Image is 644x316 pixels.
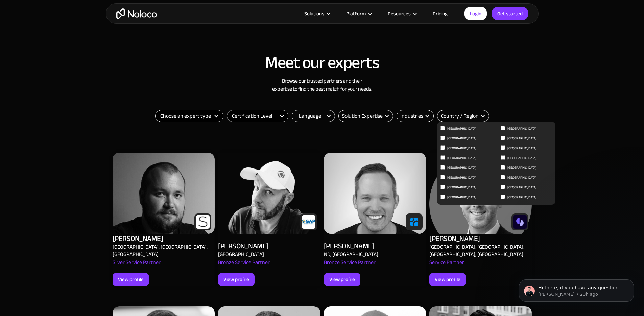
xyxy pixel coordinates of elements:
[447,183,476,191] span: [GEOGRAPHIC_DATA]
[218,144,320,294] a: Alex Vyshnevskiy - Noloco app builder Expert[PERSON_NAME][GEOGRAPHIC_DATA]Bronze Service PartnerV...
[429,234,480,243] div: [PERSON_NAME]
[118,275,144,284] div: View profile
[447,164,476,172] span: [GEOGRAPHIC_DATA]
[400,112,423,120] div: Industries
[509,265,644,313] iframe: Intercom notifications message
[292,110,335,122] div: Language
[440,126,445,130] input: [GEOGRAPHIC_DATA]
[429,144,532,294] a: Alex Vyshnevskiy - Noloco app builder Expert[PERSON_NAME][GEOGRAPHIC_DATA], [GEOGRAPHIC_DATA], [G...
[296,9,338,18] div: Solutions
[501,165,505,170] input: [GEOGRAPHIC_DATA]
[113,234,163,243] div: [PERSON_NAME]
[324,153,426,234] img: Alex Vyshnevskiy - Noloco app builder Expert
[20,39,25,45] img: tab_domain_overview_orange.svg
[113,153,215,234] img: Alex Vyshnevskiy - Noloco app builder Expert
[113,53,532,72] h2: Meet our experts
[324,258,376,273] div: Bronze Service Partner
[429,243,528,258] div: [GEOGRAPHIC_DATA], [GEOGRAPHIC_DATA], [GEOGRAPHIC_DATA], [GEOGRAPHIC_DATA]
[113,243,212,258] div: [GEOGRAPHIC_DATA], [GEOGRAPHIC_DATA], [GEOGRAPHIC_DATA]
[447,125,476,133] span: [GEOGRAPHIC_DATA]
[155,110,223,122] form: Filter
[507,144,536,152] span: [GEOGRAPHIC_DATA]
[388,9,411,18] div: Resources
[329,275,355,284] div: View profile
[227,110,288,122] form: Filter
[501,145,505,150] input: [GEOGRAPHIC_DATA]
[440,195,445,199] input: [GEOGRAPHIC_DATA]
[507,193,536,201] span: [GEOGRAPHIC_DATA]
[501,126,505,130] input: [GEOGRAPHIC_DATA]
[324,241,375,251] div: [PERSON_NAME]
[338,110,393,122] form: Email Form
[424,9,456,18] a: Pricing
[304,9,324,18] div: Solutions
[116,8,157,19] a: home
[501,175,505,179] input: [GEOGRAPHIC_DATA]
[437,122,555,205] nav: Country / Region
[292,110,335,122] form: Email Form
[447,193,476,201] span: [GEOGRAPHIC_DATA]
[324,251,378,258] div: ND, [GEOGRAPHIC_DATA]
[113,258,161,273] div: Silver Service Partner
[397,110,434,122] div: Industries
[113,144,215,294] a: Alex Vyshnevskiy - Noloco app builder Expert[PERSON_NAME][GEOGRAPHIC_DATA], [GEOGRAPHIC_DATA], [G...
[18,18,74,23] div: Domain: [DOMAIN_NAME]
[507,174,536,182] span: [GEOGRAPHIC_DATA]
[501,155,505,160] input: [GEOGRAPHIC_DATA]
[464,7,487,20] a: Login
[440,165,445,170] input: [GEOGRAPHIC_DATA]
[11,18,16,23] img: website_grey.svg
[507,154,536,162] span: [GEOGRAPHIC_DATA]
[447,134,476,142] span: [GEOGRAPHIC_DATA]
[223,275,249,284] div: View profile
[507,164,536,172] span: [GEOGRAPHIC_DATA]
[440,136,445,140] input: [GEOGRAPHIC_DATA]
[429,153,532,234] img: Alex Vyshnevskiy - Noloco app builder Expert
[27,40,61,44] div: Domain Overview
[492,7,528,20] a: Get started
[113,77,532,93] h3: Browse our trusted partners and their expertise to find the best match for your needs.
[346,9,366,18] div: Platform
[76,40,112,44] div: Keywords by Traffic
[447,144,476,152] span: [GEOGRAPHIC_DATA]
[440,175,445,179] input: [GEOGRAPHIC_DATA]
[218,153,320,234] img: Alex Vyshnevskiy - Noloco app builder Expert
[507,134,536,142] span: [GEOGRAPHIC_DATA]
[218,251,264,258] div: [GEOGRAPHIC_DATA]
[447,174,476,182] span: [GEOGRAPHIC_DATA]
[338,110,393,122] div: Solution Expertise
[440,155,445,160] input: [GEOGRAPHIC_DATA]
[447,154,476,162] span: [GEOGRAPHIC_DATA]
[440,185,445,189] input: [GEOGRAPHIC_DATA]
[429,258,464,273] div: Service Partner
[437,110,489,122] div: Country / Region
[437,110,489,122] form: Email Form
[441,112,479,120] div: Country / Region
[501,195,505,199] input: [GEOGRAPHIC_DATA]
[501,136,505,140] input: [GEOGRAPHIC_DATA]
[397,110,434,122] form: Email Form
[338,9,379,18] div: Platform
[342,112,383,120] div: Solution Expertise
[324,144,426,294] a: Alex Vyshnevskiy - Noloco app builder Expert[PERSON_NAME]ND, [GEOGRAPHIC_DATA]Bronze Service Part...
[218,241,269,251] div: [PERSON_NAME]
[435,275,460,284] div: View profile
[218,258,270,273] div: Bronze Service Partner
[299,112,321,120] div: Language
[507,125,536,133] span: [GEOGRAPHIC_DATA]
[501,185,505,189] input: [GEOGRAPHIC_DATA]
[11,11,16,16] img: logo_orange.svg
[507,183,536,191] span: [GEOGRAPHIC_DATA]
[440,145,445,150] input: [GEOGRAPHIC_DATA]
[19,11,33,16] div: v 4.0.25
[379,9,424,18] div: Resources
[68,39,74,45] img: tab_keywords_by_traffic_grey.svg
